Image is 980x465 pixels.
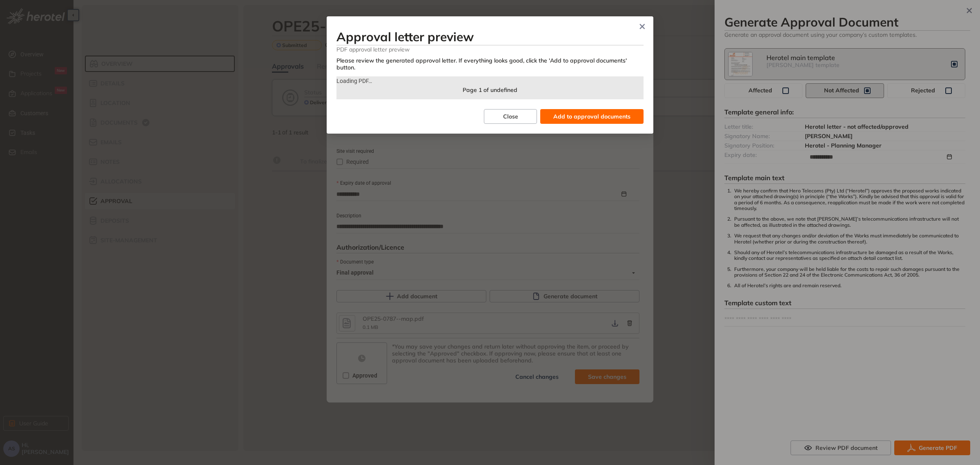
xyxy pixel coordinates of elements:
[336,76,644,85] div: Loading PDF…
[336,57,644,71] div: Please review the generated approval letter. If everything looks good, click the 'Add to approval...
[336,45,644,53] span: PDF approval letter preview
[484,109,537,124] button: Close
[503,112,518,121] span: Close
[631,16,653,38] button: Close
[463,86,517,94] span: Page 1 of undefined
[553,112,630,121] span: Add to approval documents
[336,29,644,44] h3: Approval letter preview
[540,109,644,124] button: Add to approval documents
